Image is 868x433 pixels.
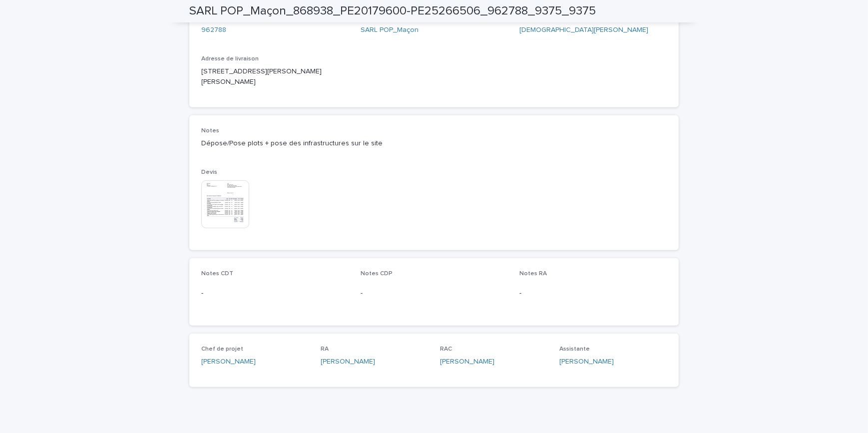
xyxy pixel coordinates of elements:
p: Dépose/Pose plots + pose des infrastructures sur le site [201,138,667,149]
a: [PERSON_NAME] [440,357,494,367]
span: Notes CDT [201,271,233,277]
a: [DEMOGRAPHIC_DATA][PERSON_NAME] [519,25,648,35]
a: [PERSON_NAME] [201,357,256,367]
h2: SARL POP_Maçon_868938_PE20179600-PE25266506_962788_9375_9375 [189,4,596,18]
span: Adresse de livraison [201,56,259,62]
p: - [519,288,667,299]
span: RAC [440,346,452,352]
span: Notes CDP [361,271,393,277]
span: Notes RA [519,271,547,277]
p: - [361,288,508,299]
a: [PERSON_NAME] [321,357,375,367]
a: 962788 [201,25,226,35]
span: Notes [201,128,219,134]
p: - [201,288,349,299]
span: Chef de projet [201,346,243,352]
a: SARL POP_Maçon [361,25,419,35]
span: RA [321,346,329,352]
span: Assistante [559,346,590,352]
span: Devis [201,169,217,175]
p: [STREET_ADDRESS][PERSON_NAME][PERSON_NAME] [201,66,349,87]
a: [PERSON_NAME] [559,357,614,367]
